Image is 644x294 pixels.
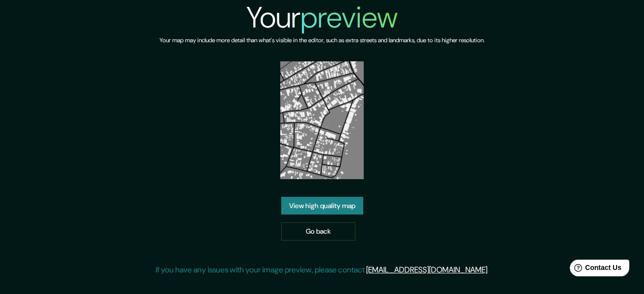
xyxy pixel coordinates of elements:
a: [EMAIL_ADDRESS][DOMAIN_NAME] [366,265,487,275]
a: Go back [281,222,355,241]
a: View high quality map [281,197,363,215]
img: created-map-preview [280,61,364,179]
p: If you have any issues with your image preview, please contact . [156,264,489,276]
h6: Your map may include more detail than what's visible in the editor, such as extra streets and lan... [160,35,484,46]
iframe: Help widget launcher [557,256,633,283]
